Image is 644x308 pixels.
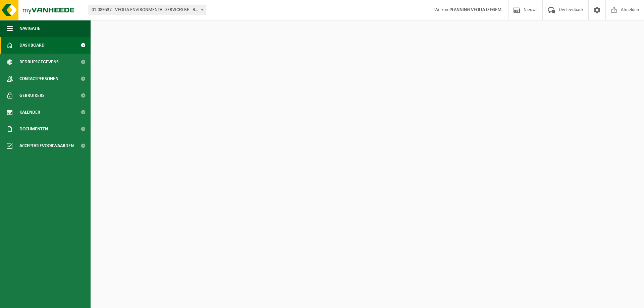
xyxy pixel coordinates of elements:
[19,54,59,70] span: Bedrijfsgegevens
[89,5,206,15] span: 01-089537 - VEOLIA ENVIRONMENTAL SERVICES BE - BEERSE
[89,5,206,15] span: 01-089537 - VEOLIA ENVIRONMENTAL SERVICES BE - BEERSE
[19,137,74,154] span: Acceptatievoorwaarden
[19,87,45,104] span: Gebruikers
[19,20,40,37] span: Navigatie
[19,70,58,87] span: Contactpersonen
[19,37,45,54] span: Dashboard
[449,7,501,12] strong: PLANNING VEOLIA IZEGEM
[19,104,40,121] span: Kalender
[19,121,48,137] span: Documenten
